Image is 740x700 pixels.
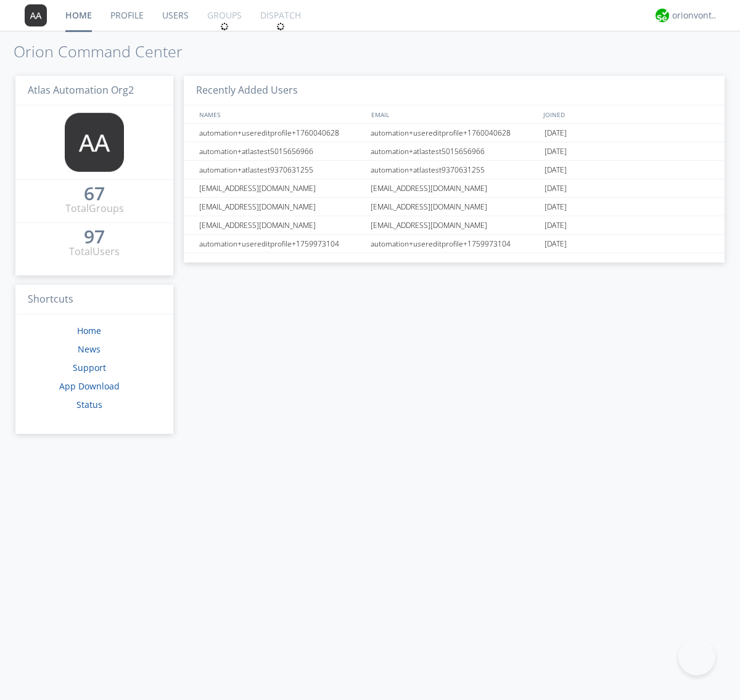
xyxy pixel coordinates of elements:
img: 373638.png [25,4,47,26]
a: Support [73,362,106,373]
div: Total Groups [65,201,124,216]
div: [EMAIL_ADDRESS][DOMAIN_NAME] [196,179,367,197]
div: [EMAIL_ADDRESS][DOMAIN_NAME] [196,216,367,234]
div: NAMES [196,105,365,123]
div: automation+usereditprofile+1760040628 [368,124,541,142]
div: [EMAIL_ADDRESS][DOMAIN_NAME] [368,216,541,234]
div: orionvontas+atlas+automation+org2 [672,9,718,22]
img: 373638.png [65,113,124,172]
div: [EMAIL_ADDRESS][DOMAIN_NAME] [196,198,367,216]
div: automation+atlastest5015656966 [196,142,367,160]
a: [EMAIL_ADDRESS][DOMAIN_NAME][EMAIL_ADDRESS][DOMAIN_NAME][DATE] [184,216,725,235]
span: [DATE] [545,179,567,198]
a: 67 [84,187,105,201]
a: Home [77,325,101,336]
div: automation+usereditprofile+1759973104 [196,235,367,253]
div: automation+usereditprofile+1759973104 [368,235,541,253]
span: [DATE] [545,235,567,253]
span: [DATE] [545,142,567,161]
a: automation+atlastest9370631255automation+atlastest9370631255[DATE] [184,161,725,179]
iframe: Toggle Customer Support [678,638,715,675]
h3: Shortcuts [15,285,173,315]
div: 67 [84,187,105,200]
div: 97 [84,230,105,243]
div: EMAIL [368,105,540,123]
div: automation+atlastest9370631255 [196,161,367,179]
a: [EMAIL_ADDRESS][DOMAIN_NAME][EMAIL_ADDRESS][DOMAIN_NAME][DATE] [184,198,725,216]
div: [EMAIL_ADDRESS][DOMAIN_NAME] [368,198,541,216]
span: [DATE] [545,198,567,216]
div: JOINED [540,105,713,123]
div: Total Users [69,245,120,259]
img: spin.svg [276,22,285,31]
a: automation+usereditprofile+1759973104automation+usereditprofile+1759973104[DATE] [184,235,725,253]
a: automation+usereditprofile+1760040628automation+usereditprofile+1760040628[DATE] [184,124,725,142]
span: [DATE] [545,216,567,235]
span: [DATE] [545,161,567,179]
a: automation+atlastest5015656966automation+atlastest5015656966[DATE] [184,142,725,161]
span: [DATE] [545,124,567,142]
a: Status [76,399,102,410]
div: automation+atlastest9370631255 [368,161,541,179]
span: Atlas Automation Org2 [28,83,134,97]
img: spin.svg [220,22,229,31]
a: News [78,343,101,355]
a: 97 [84,230,105,245]
a: [EMAIL_ADDRESS][DOMAIN_NAME][EMAIL_ADDRESS][DOMAIN_NAME][DATE] [184,179,725,198]
h3: Recently Added Users [184,76,725,106]
div: [EMAIL_ADDRESS][DOMAIN_NAME] [368,179,541,197]
div: automation+atlastest5015656966 [368,142,541,160]
img: 29d36aed6fa347d5a1537e7736e6aa13 [656,9,669,22]
div: automation+usereditprofile+1760040628 [196,124,367,142]
a: App Download [59,380,120,392]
